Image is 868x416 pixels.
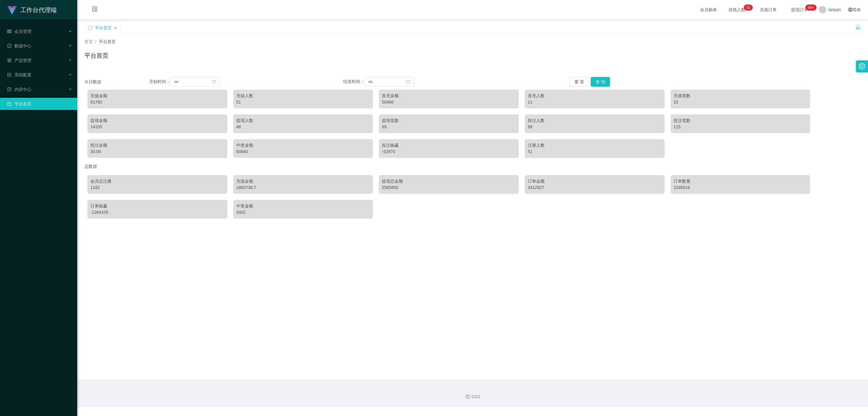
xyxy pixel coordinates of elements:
[674,117,807,124] div: 投注笔数
[7,29,11,34] i: 图标: table
[236,99,370,105] div: 51
[236,184,370,191] div: 1883736.7
[674,124,807,130] div: 115
[528,142,662,149] div: 注册人数
[82,394,863,400] div: 2021
[90,99,224,105] div: 61760
[528,149,662,155] div: 51
[7,87,31,92] span: 内容中心
[236,124,370,130] div: 48
[236,203,370,209] div: 中奖金额
[7,44,11,48] i: 图标: check-circle-o
[7,73,11,77] i: 图标: form
[20,0,57,20] h1: 工作台代理端
[806,5,816,11] sup: 1016
[95,22,112,34] div: 平台首页
[95,39,96,44] span: /
[382,142,516,149] div: 投注输赢
[528,99,662,105] div: 11
[528,184,662,191] div: 3412927
[99,39,116,44] span: 平台首页
[114,26,117,30] i: 图标: close
[236,209,370,216] div: 3402
[7,58,31,63] span: 产品管理
[7,29,31,34] span: 会员管理
[382,124,516,130] div: 95
[744,5,753,11] sup: 32
[382,149,516,155] div: -52970
[90,184,224,191] div: 1182
[7,72,31,77] span: 系统配置
[90,209,224,216] div: -1284105
[528,124,662,130] div: 68
[149,79,170,84] span: 开始时间：
[236,142,370,149] div: 中奖金额
[528,117,662,124] div: 投注人数
[757,8,780,12] span: 充值订单
[236,117,370,124] div: 提现人数
[90,203,224,209] div: 订单输赢
[859,63,865,69] i: 图标: setting
[343,79,364,84] span: 结束时间：
[406,80,410,84] i: 图标: calendar
[382,117,516,124] div: 提现笔数
[788,8,811,12] span: 提现订单
[88,26,93,30] i: 图标: sync
[746,5,748,11] p: 3
[7,6,17,14] img: logo.9652507e.png
[528,178,662,184] div: 订单金额
[382,93,516,99] div: 首充金额
[90,117,224,124] div: 提现金额
[382,99,516,105] div: 50460
[466,395,470,399] i: 图标: copyright
[84,79,149,85] div: 今日数据
[382,178,516,184] div: 提现总金额
[528,93,662,99] div: 首充人数
[84,161,861,172] div: 总数据
[382,184,516,191] div: 2565850
[236,149,370,155] div: 60940
[90,142,224,149] div: 投注金额
[7,7,57,12] a: 工作台代理端
[90,124,224,130] div: 14335
[236,93,370,99] div: 充值人数
[84,39,93,44] span: 首页
[84,0,105,20] i: 图标: menu-fold
[674,93,807,99] div: 充值笔数
[90,93,224,99] div: 充值金额
[84,51,108,60] h1: 平台首页
[7,87,11,91] i: 图标: profile
[90,178,224,184] div: 会员总注册
[591,77,610,87] button: 查 询
[848,8,852,12] i: 图标: global
[674,178,807,184] div: 订单数量
[570,77,589,87] button: 重 置
[855,24,861,30] i: 图标: unlock
[90,149,224,155] div: 30.00
[236,178,370,184] div: 充值金额
[7,98,72,110] a: 图标: dashboard平台首页
[7,43,31,48] span: 数据中心
[674,99,807,105] div: 15
[212,80,216,84] i: 图标: calendar
[7,58,11,62] i: 图标: appstore-o
[725,8,748,12] span: 在线人数
[748,5,750,11] p: 2
[674,184,807,191] div: 2348516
